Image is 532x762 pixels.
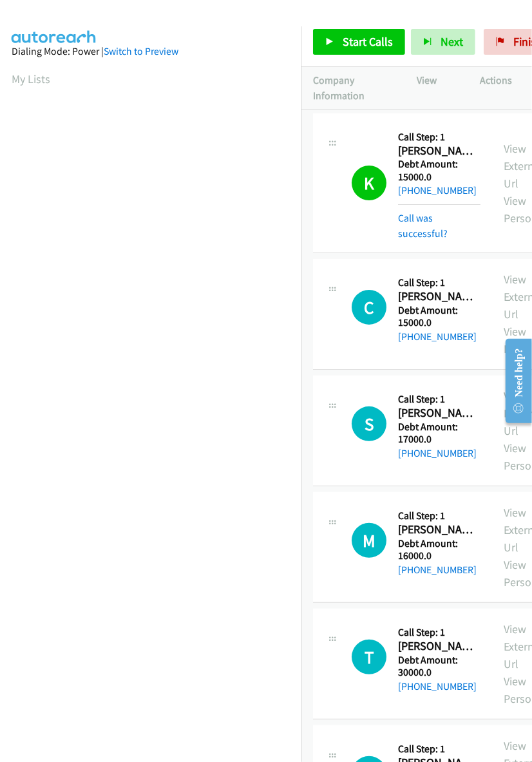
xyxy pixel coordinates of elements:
p: View [417,73,457,88]
p: Company Information [313,73,394,103]
div: Dialing Mode: Power | [12,44,290,59]
a: [PHONE_NUMBER] [398,184,477,196]
a: Switch to Preview [104,45,178,57]
div: The call is yet to be attempted [352,406,386,441]
h5: Debt Amount: 16000.0 [398,537,480,562]
h5: Debt Amount: 17000.0 [398,421,480,446]
h2: [PERSON_NAME] - Credit Card [398,144,480,158]
h2: [PERSON_NAME] - Credit Card [398,406,480,421]
h1: T [352,640,386,674]
a: Start Calls [313,29,405,55]
h2: [PERSON_NAME] - Personal Loan [398,639,480,654]
h5: Call Step: 1 [398,393,480,406]
span: Start Calls [343,34,393,49]
h1: M [352,523,386,558]
p: Actions [480,73,521,88]
h5: Call Step: 1 [398,743,480,756]
iframe: Resource Center [495,330,532,432]
h5: Call Step: 1 [398,626,480,639]
a: [PHONE_NUMBER] [398,680,477,692]
a: [PHONE_NUMBER] [398,447,477,459]
span: Next [441,34,463,49]
h2: [PERSON_NAME] - Credit Card [398,289,480,304]
h5: Call Step: 1 [398,276,480,289]
button: Next [411,29,475,55]
h2: [PERSON_NAME] - Credit Card [398,522,480,537]
h5: Call Step: 1 [398,131,480,144]
h1: C [352,290,386,325]
h5: Debt Amount: 15000.0 [398,158,480,183]
a: My Lists [12,71,50,86]
a: [PHONE_NUMBER] [398,330,477,343]
h1: K [352,166,386,200]
h5: Debt Amount: 15000.0 [398,304,480,329]
a: [PHONE_NUMBER] [398,564,477,576]
iframe: Dialpad [12,99,301,711]
h5: Debt Amount: 30000.0 [398,654,480,679]
a: Call was successful? [398,212,448,240]
h1: S [352,406,386,441]
h5: Call Step: 1 [398,510,480,522]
